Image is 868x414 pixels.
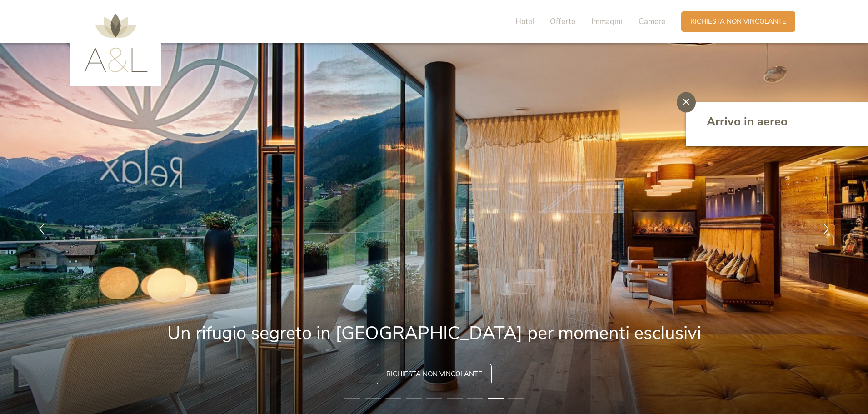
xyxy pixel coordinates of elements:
span: Offerte [550,16,575,27]
span: Arrivo in aereo [707,114,788,130]
span: Richiesta non vincolante [690,17,786,26]
span: Hotel [515,16,534,27]
span: Richiesta non vincolante [386,369,482,379]
img: AMONTI & LUNARIS Wellnessresort [84,14,148,72]
span: Camere [639,16,665,27]
a: Arrivo in aereo [707,114,852,135]
span: Immagini [591,16,623,27]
